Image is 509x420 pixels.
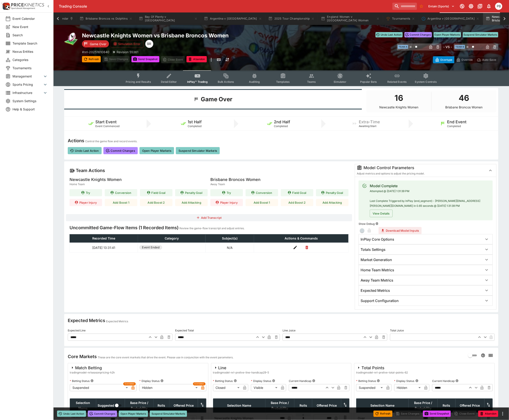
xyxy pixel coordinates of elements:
[357,165,483,170] div: Model Control Parameters
[251,384,279,391] div: Visible
[318,12,382,25] button: England Women v [GEOGRAPHIC_DATA] Women
[12,90,43,95] span: Infrastructure
[316,199,349,206] button: Add Attacking
[475,56,498,63] button: Auto-Save
[70,243,138,253] td: [DATE] 13:31:41
[249,80,260,83] span: Auditing
[312,379,315,382] button: Current Handicap
[139,384,199,391] div: Hidden
[316,189,349,196] button: Penalty Goal
[312,399,341,413] th: Offered Price
[289,379,311,383] p: Current Handicap
[175,189,208,196] button: Penalty Goal
[434,32,461,37] button: Open Player Markets
[356,370,408,375] span: tradingmodel-nrl-prelive-total-points-62
[246,189,278,196] button: Conversion
[105,199,137,206] button: Add Boost 1
[390,327,495,334] label: Total Juice
[377,379,380,382] button: Betting Status
[376,32,403,37] button: Undo Last Action
[415,80,437,83] span: System Controls
[356,365,408,370] div: Total Points
[447,124,461,128] span: Completed
[117,50,138,54] p: Revision 55361
[136,12,200,25] button: Bay Of Plenty v [GEOGRAPHIC_DATA]
[234,379,237,382] button: Betting Status
[276,80,290,83] span: Templates
[64,32,78,46] img: rugby_league.png
[398,45,408,49] span: Team A
[125,399,153,413] th: Base Price / Probability
[12,74,43,79] span: Management
[454,56,475,63] button: Override
[426,3,457,10] button: Select Tenant
[463,32,499,37] button: Suspend Simulator Markets
[150,411,187,417] button: Suspend Simulator Markets
[394,379,415,383] p: Display Status
[294,399,312,413] th: Rolls
[205,234,254,243] th: Subject(s)
[119,411,148,417] button: Open Player Markets
[131,56,159,62] button: Send Snapshot
[418,3,425,10] button: No Bookmarks
[370,210,393,217] button: View Details
[175,327,280,334] label: Expected Total
[404,32,432,37] button: Commit Changes
[218,80,234,83] span: Bulk Actions
[161,80,177,83] span: Detail Editor
[139,379,160,383] p: Display Status
[415,379,419,382] button: Display Status
[125,382,134,385] span: Overridden
[70,399,96,413] th: Selection Name
[456,379,459,382] button: Current Handicap
[82,56,101,62] button: Refresh
[66,214,352,221] button: Add Transcript
[210,189,243,196] button: Try
[57,411,86,417] button: Undo Last Action
[485,2,493,10] button: Notifications
[187,57,207,61] span: Mark an event as closed and abandoned.
[458,2,466,10] button: Connected to PK
[359,119,380,124] h5: Extra-Time
[140,199,172,206] button: Add Boost 2
[12,99,48,103] span: System Settings
[359,124,377,128] span: Awaiting Start
[68,327,172,334] label: Expected Line
[176,147,220,154] button: Suspend Simulator Markets
[495,3,502,10] div: Peter Bishop
[188,124,202,128] span: Completed
[98,403,114,408] span: Suggested
[145,40,153,48] div: Ben Raymond
[187,80,208,83] span: InPlay™ Trading
[361,247,386,252] h6: Totals Settings
[409,399,438,413] th: Base Price / Probability
[478,411,498,416] span: Mark an event as closed and abandoned.
[462,57,473,62] p: Override
[12,49,48,54] span: Nexus Entities
[122,70,440,86] div: Event type filters
[70,365,115,370] div: Match Betting
[154,399,169,413] th: Rolls
[179,226,244,231] p: Review the game-flow transcript and adjust entries.
[187,56,207,62] button: Abandon
[201,12,265,25] button: Argentina v [GEOGRAPHIC_DATA]
[361,268,394,272] h6: Home Team Metrics
[438,399,456,413] th: Rolls
[432,379,455,383] p: Current Handicap
[359,222,375,226] p: Show Debug
[387,80,407,83] span: Related Events
[140,147,174,154] button: Open Player Markets
[70,379,90,383] p: Betting Status
[482,57,496,62] p: Auto-Save
[500,411,505,416] button: more
[213,370,269,375] span: tradingmodel-nrl-prelive-line-handicap29-5
[360,80,377,83] span: Popular Bets
[188,119,202,124] h5: 1st Half
[274,119,290,124] h5: 2nd Half
[433,56,498,63] div: Start From
[138,234,206,243] th: Category
[272,379,275,382] button: Display Status
[210,182,261,187] span: Away Team
[494,1,504,11] button: Peter Bishop
[12,41,48,46] span: Template Search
